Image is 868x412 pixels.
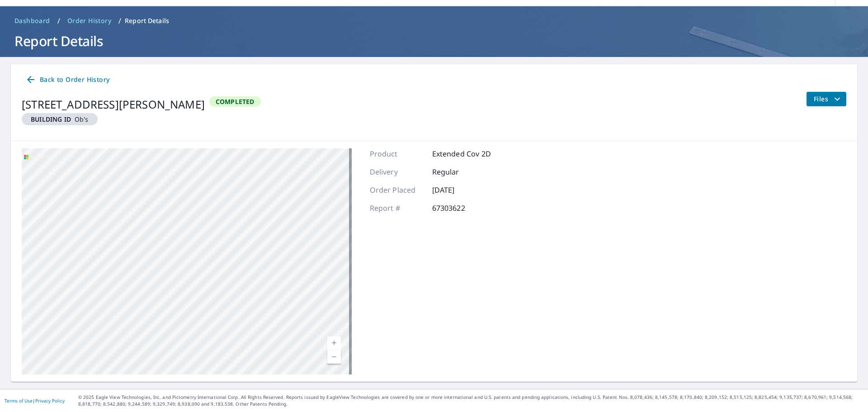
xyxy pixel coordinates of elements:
p: © 2025 Eagle View Technologies, Inc. and Pictometry International Corp. All Rights Reserved. Repo... [78,394,863,407]
a: Order History [64,14,115,28]
p: Report Details [125,16,169,25]
li: / [118,15,121,26]
p: Regular [432,166,486,177]
a: Dashboard [11,14,54,28]
span: ob's [25,115,94,123]
span: Files [814,94,843,104]
a: Back to Order History [22,71,113,88]
div: [STREET_ADDRESS][PERSON_NAME] [22,96,205,113]
em: Building ID [31,115,71,123]
a: Current Level 19, Zoom Out [327,350,341,364]
p: [DATE] [432,185,486,195]
h1: Report Details [11,32,857,50]
p: Report # [370,203,424,213]
p: Extended Cov 2D [432,148,491,159]
p: | [5,398,65,403]
a: Current Level 19, Zoom In [327,336,341,350]
span: Order History [67,16,111,25]
li: / [57,15,60,26]
span: Completed [210,97,260,106]
p: 67303622 [432,203,486,213]
button: filesDropdownBtn-67303622 [806,92,846,106]
a: Privacy Policy [35,398,65,404]
a: Terms of Use [5,398,33,404]
nav: breadcrumb [11,14,857,28]
span: Dashboard [14,16,50,25]
span: Back to Order History [25,74,109,85]
p: Product [370,148,424,159]
p: Order Placed [370,185,424,195]
p: Delivery [370,166,424,177]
